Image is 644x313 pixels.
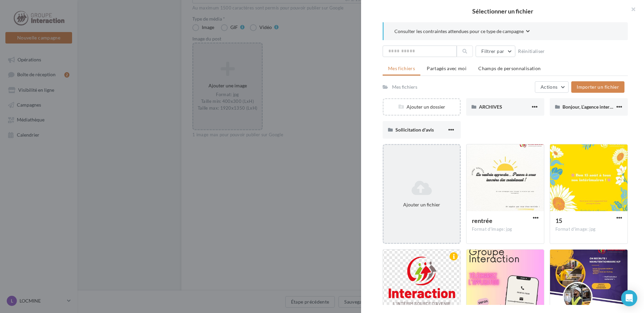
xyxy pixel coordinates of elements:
[384,104,460,110] div: Ajouter un dossier
[541,84,557,90] span: Actions
[372,8,633,14] h2: Sélectionner un fichier
[535,81,569,93] button: Actions
[394,28,524,35] span: Consulter les contraintes attendues pour ce type de campagne
[388,65,415,71] span: Mes fichiers
[472,217,492,224] span: rentrée
[476,46,515,57] button: Filtrer par
[555,217,562,224] span: 15
[472,226,539,232] div: Format d'image: jpg
[394,28,530,36] button: Consulter les contraintes attendues pour ce type de campagne
[555,226,622,232] div: Format d'image: jpg
[571,81,624,93] button: Importer un fichier
[621,290,637,306] div: Open Intercom Messenger
[478,65,541,71] span: Champs de personnalisation
[515,47,548,55] button: Réinitialiser
[395,127,434,133] span: Sollicitation d'avis
[427,65,466,71] span: Partagés avec moi
[386,201,457,208] div: Ajouter un fichier
[577,84,619,90] span: Importer un fichier
[479,104,502,110] span: ARCHIVES
[392,84,417,90] div: Mes fichiers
